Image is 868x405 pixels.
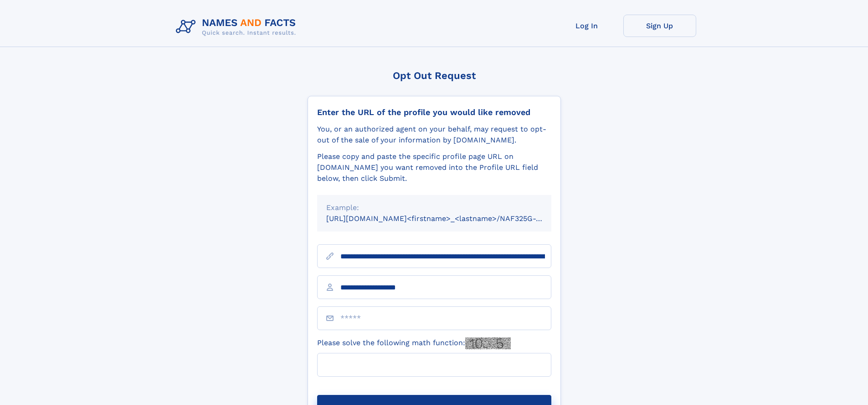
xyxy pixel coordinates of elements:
[623,15,696,37] a: Sign Up
[317,107,551,117] div: Enter the URL of the profile you would like removed
[317,337,511,349] label: Please solve the following math function:
[326,214,569,223] small: [URL][DOMAIN_NAME]<firstname>_<lastname>/NAF325G-xxxxxxxx
[317,151,551,184] div: Please copy and paste the specific profile page URL on [DOMAIN_NAME] you want removed into the Pr...
[317,124,551,146] div: You, or an authorized agent on your behalf, may request to opt-out of the sale of your informatio...
[550,15,623,37] a: Log In
[308,70,561,81] div: Opt Out Request
[172,15,303,39] img: Logo Names and Facts
[326,202,542,213] div: Example:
